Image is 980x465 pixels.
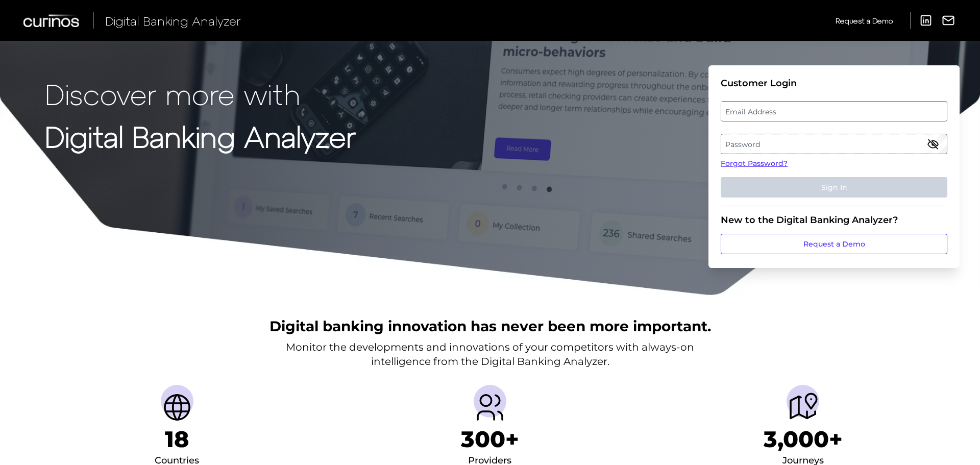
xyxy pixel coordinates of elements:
span: Digital Banking Analyzer [105,13,241,28]
img: Journeys [787,391,819,424]
a: Request a Demo [721,234,947,254]
h1: 18 [165,426,189,453]
p: Monitor the developments and innovations of your competitors with always-on intelligence from the... [286,340,694,369]
strong: Digital Banking Analyzer [45,119,356,153]
p: Discover more with [45,78,356,110]
h2: Digital banking innovation has never been more important. [269,316,711,336]
label: Password [721,135,946,153]
a: Forgot Password? [721,158,947,169]
div: New to the Digital Banking Analyzer? [721,214,947,226]
a: Request a Demo [836,12,893,29]
img: Curinos [23,14,81,27]
h1: 3,000+ [764,426,843,453]
img: Countries [161,391,193,424]
button: Sign In [721,177,947,198]
div: Customer Login [721,78,947,89]
span: Request a Demo [836,16,893,25]
label: Email Address [721,102,946,120]
img: Providers [474,391,506,424]
h1: 300+ [461,426,519,453]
